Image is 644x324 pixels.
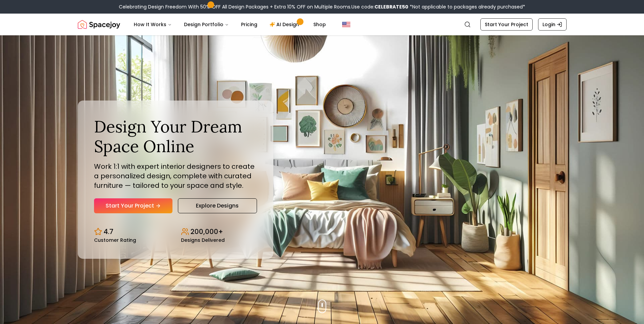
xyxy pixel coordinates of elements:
[119,3,525,10] div: Celebrating Design Freedom With 50% OFF All Design Packages + Extra 10% OFF on Multiple Rooms.
[128,18,331,31] nav: Main
[94,198,172,213] a: Start Your Project
[78,14,567,35] nav: Global
[181,238,225,242] small: Designs Delivered
[236,18,263,31] a: Pricing
[538,18,567,31] a: Login
[128,18,177,31] button: How It Works
[264,18,307,31] a: AI Design
[342,20,350,29] img: United States
[78,18,120,31] a: Spacejoy
[351,3,408,10] span: Use code:
[480,18,533,31] a: Start Your Project
[308,18,331,31] a: Shop
[178,198,257,213] a: Explore Designs
[190,227,223,236] p: 200,000+
[94,117,257,156] h1: Design Your Dream Space Online
[94,238,136,242] small: Customer Rating
[94,162,257,190] p: Work 1:1 with expert interior designers to create a personalized design, complete with curated fu...
[179,18,234,31] button: Design Portfolio
[104,227,113,236] p: 4.7
[94,221,257,242] div: Design stats
[408,3,525,10] span: *Not applicable to packages already purchased*
[78,18,120,31] img: Spacejoy Logo
[374,3,408,10] b: CELEBRATE50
